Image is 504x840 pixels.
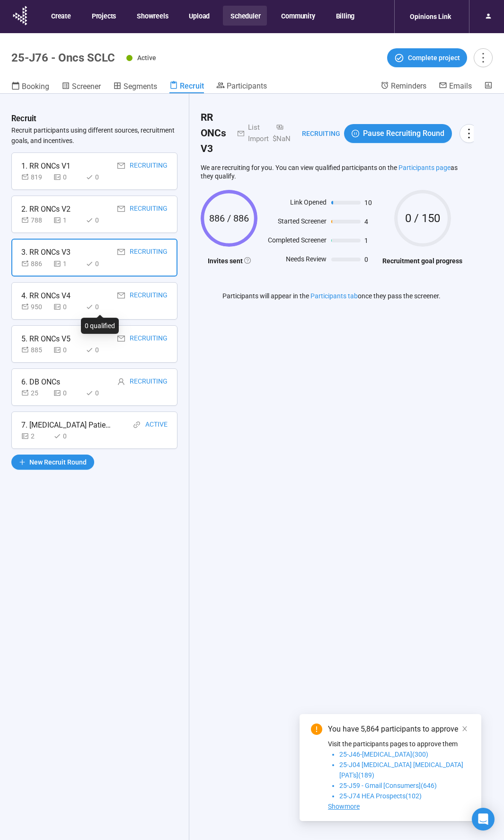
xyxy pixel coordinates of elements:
[391,81,426,90] span: Reminders
[21,388,50,398] div: 25
[408,53,460,63] span: Complete project
[227,81,267,90] span: Participants
[339,761,463,779] span: 25-J04 [MEDICAL_DATA] [MEDICAL_DATA] [PAT's](189)
[461,725,468,732] span: close
[169,81,204,93] a: Recruit
[137,54,156,62] span: Active
[364,237,378,244] span: 1
[53,388,82,398] div: 0
[21,431,50,441] div: 2
[328,724,470,735] div: You have 5,864 participants to approve
[21,215,50,225] div: 788
[439,81,472,92] a: Emails
[262,235,327,249] div: Completed Screener
[44,6,78,26] button: Create
[22,82,49,91] span: Booking
[474,48,493,67] button: more
[117,248,125,256] span: mail
[398,164,451,171] a: Participants page
[86,302,114,312] div: 0
[19,459,26,465] span: plus
[262,197,327,211] div: Link Opened
[130,246,168,258] div: Recruiting
[21,376,60,388] div: 6. DB ONCs
[344,124,452,143] button: pause-circlePause Recruiting Round
[86,345,114,355] div: 0
[21,302,50,312] div: 950
[21,290,71,302] div: 4. RR ONCs V4
[21,246,71,258] div: 3. RR ONCs V3
[364,218,378,225] span: 4
[21,160,71,172] div: 1. RR ONCs V1
[328,739,470,749] p: Visit the participants pages to approve them
[11,455,94,470] button: plusNew Recruit Round
[460,124,478,143] button: more
[21,345,50,355] div: 885
[364,256,378,263] span: 0
[21,419,111,431] div: 7. [MEDICAL_DATA] Patients
[269,122,291,144] div: $NaN
[363,127,444,139] span: Pause Recruiting Round
[311,724,322,735] span: exclamation-circle
[244,257,251,264] span: question-circle
[462,127,475,140] span: more
[274,6,321,26] button: Community
[145,419,168,431] div: Active
[53,259,82,269] div: 1
[86,172,114,182] div: 0
[216,81,267,92] a: Participants
[364,199,378,206] span: 10
[291,128,340,139] div: Recruiting
[84,6,123,26] button: Projects
[11,51,115,64] h1: 25-J76 - Oncs SCLC
[328,6,362,26] button: Billing
[223,6,267,26] button: Scheduler
[130,376,168,388] div: Recruiting
[117,162,125,170] span: mail
[201,256,257,266] h4: Invites sent
[339,792,422,800] span: 25-J74 HEA Prospects(102)
[133,421,141,429] span: link
[11,81,49,93] a: Booking
[226,130,244,137] span: mail
[404,8,457,26] div: Opinions Link
[201,214,257,223] span: 886 / 886
[53,215,82,225] div: 1
[113,81,157,93] a: Segments
[201,110,226,157] h2: RR ONCs V3
[222,291,441,301] p: Participants will appear in the once they pass the screener.
[81,318,119,334] div: 0 qualified
[62,81,101,93] a: Screener
[352,130,359,137] span: pause-circle
[72,82,101,91] span: Screener
[53,302,82,312] div: 0
[21,259,50,269] div: 886
[310,292,358,300] a: Participants tab
[117,205,125,213] span: mail
[201,163,462,180] p: We are recruiting for you. You can view qualified participants on the as they qualify.
[124,82,157,91] span: Segments
[21,203,71,215] div: 2. RR ONCs V2
[244,122,269,144] div: List Import
[86,215,114,225] div: 0
[130,160,168,172] div: Recruiting
[130,290,168,302] div: Recruiting
[477,51,489,64] span: more
[339,782,437,789] span: 25-J59 - Gmail [Consumers](646)
[53,172,82,182] div: 0
[180,81,204,90] span: Recruit
[130,203,168,215] div: Recruiting
[328,803,360,810] span: Showmore
[382,256,462,266] h4: Recruitment goal progress
[53,345,82,355] div: 0
[130,333,168,345] div: Recruiting
[117,378,125,385] span: user
[117,335,125,342] span: mail
[262,216,327,230] div: Started Screener
[29,457,87,467] span: New Recruit Round
[339,751,428,758] span: 25-J46-[MEDICAL_DATA](300)
[129,6,175,26] button: Showreels
[394,213,451,224] span: 0 / 150
[86,259,114,269] div: 0
[21,172,50,182] div: 819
